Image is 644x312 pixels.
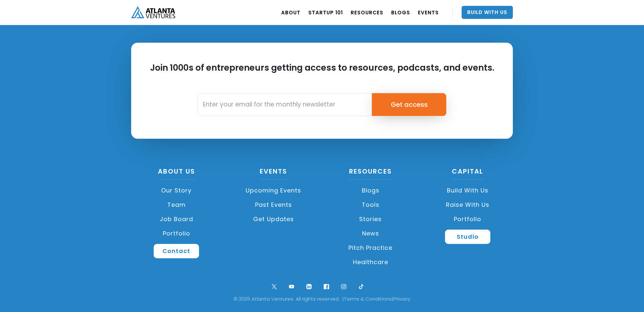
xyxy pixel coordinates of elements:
a: Build with us [422,183,513,198]
a: Pitch Practice [325,241,416,255]
a: Terms & Conditions [344,295,392,302]
a: Resources [349,167,392,179]
a: Blogs [325,183,416,198]
a: ABOUT [281,3,300,21]
a: Our Story [131,183,222,198]
a: BLOGS [391,3,410,21]
h2: Join 1000s of entrepreneurs getting access to resources, podcasts, and events. [150,62,494,85]
a: Events [260,167,287,179]
a: Get Updates [228,212,319,226]
a: RESOURCES [351,3,383,21]
a: Startup 101 [308,3,343,21]
a: Raise with Us [422,198,513,212]
a: Team [131,198,222,212]
a: Studio [445,230,490,244]
a: Stories [325,212,416,226]
form: Email Form [198,93,447,116]
input: Get access [372,93,447,116]
a: Job Board [131,212,222,226]
a: Past Events [228,198,319,212]
a: Build With Us [462,6,513,19]
a: About US [158,167,195,179]
input: Enter your email for the monthly newsletter [198,93,372,116]
a: Upcoming Events [228,183,319,198]
a: Contact [154,244,199,258]
a: Privacy [393,295,410,302]
a: Healthcare [325,255,416,269]
a: CAPITAL [452,167,483,179]
div: © 2025 Atlanta Ventures. All rights reserved. | | [10,296,634,302]
a: Portfolio [131,226,222,241]
a: News [325,226,416,241]
img: ig symbol [339,282,348,291]
img: linkedin logo [305,282,314,291]
a: EVENTS [418,3,439,21]
img: tik tok logo [357,282,366,291]
img: youtube symbol [287,282,296,291]
a: Portfolio [422,212,513,226]
img: facebook logo [322,282,331,291]
a: Tools [325,198,416,212]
